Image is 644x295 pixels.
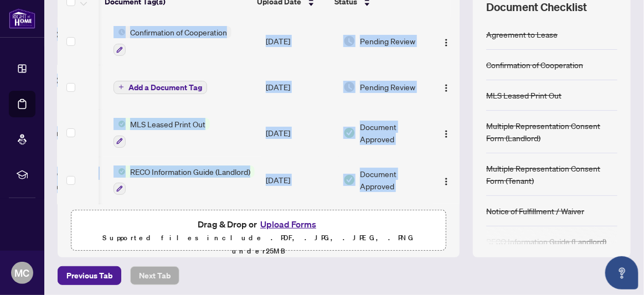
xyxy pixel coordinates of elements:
[343,81,356,93] img: Document Status
[442,38,451,47] img: Logo
[128,84,202,91] span: Add a Document Tag
[257,217,320,231] button: Upload Forms
[437,124,455,142] button: Logo
[126,165,255,178] span: RECO Information Guide (Landlord)
[486,89,561,101] div: MLS Leased Print Out
[114,80,207,94] button: Add a Document Tag
[261,65,339,109] td: [DATE]
[360,81,415,93] span: Pending Review
[261,204,339,251] td: [DATE]
[486,162,617,187] div: Multiple Representation Consent Form (Tenant)
[360,35,415,47] span: Pending Review
[442,177,451,186] img: Logo
[343,35,356,47] img: Document Status
[130,266,179,285] button: Next Tab
[15,265,30,281] span: MC
[261,17,339,65] td: [DATE]
[437,171,455,189] button: Logo
[119,84,124,90] span: plus
[71,210,446,265] span: Drag & Drop orUpload FormsSupported files include .PDF, .JPG, .JPEG, .PNG under25MB
[486,205,584,217] div: Notice of Fulfillment / Waiver
[486,28,558,40] div: Agreement to Lease
[126,26,231,38] span: Confirmation of Cooperation
[437,32,455,50] button: Logo
[343,127,356,139] img: Document Status
[66,267,112,284] span: Previous Tab
[442,130,451,138] img: Logo
[114,26,126,38] img: Status Icon
[261,109,339,157] td: [DATE]
[114,165,126,178] img: Status Icon
[114,118,210,148] button: Status IconMLS Leased Print Out
[360,121,429,145] span: Document Approved
[486,120,617,144] div: Multiple Representation Consent Form (Landlord)
[343,174,356,186] img: Document Status
[114,165,255,195] button: Status IconRECO Information Guide (Landlord)
[9,8,35,29] img: logo
[114,26,231,56] button: Status IconConfirmation of Cooperation
[605,256,638,289] button: Open asap
[114,118,126,130] img: Status Icon
[442,84,451,92] img: Logo
[261,157,339,204] td: [DATE]
[198,217,320,231] span: Drag & Drop or
[78,231,439,258] p: Supported files include .PDF, .JPG, .JPEG, .PNG under 25 MB
[126,118,210,130] span: MLS Leased Print Out
[360,168,429,192] span: Document Approved
[58,266,121,285] button: Previous Tab
[437,78,455,96] button: Logo
[114,81,207,94] button: Add a Document Tag
[486,59,583,71] div: Confirmation of Cooperation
